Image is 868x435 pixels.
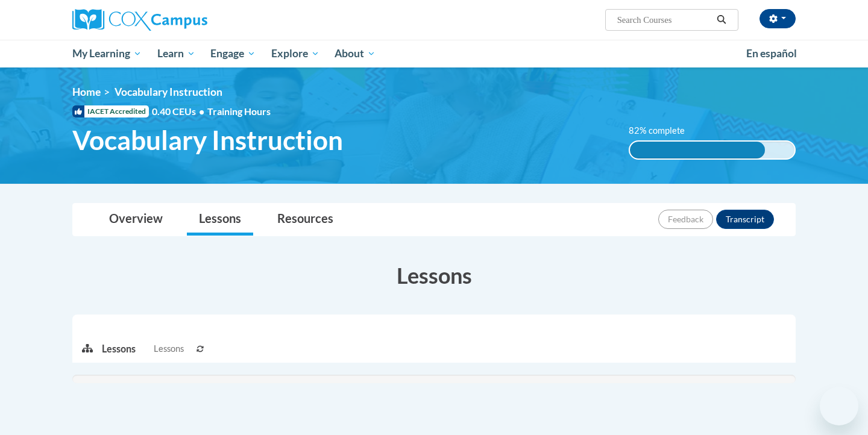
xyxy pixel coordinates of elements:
a: Resources [265,204,345,236]
span: Explore [271,46,319,61]
a: Engage [203,40,263,67]
a: Lessons [187,204,253,236]
button: Feedback [658,210,713,229]
span: Training Hours [207,105,271,117]
iframe: Button to launch messaging window [820,387,858,425]
label: 82% complete [629,124,698,137]
a: Learn [149,40,203,67]
a: My Learning [64,40,149,67]
span: 0.40 CEUs [152,105,207,118]
span: Lessons [154,342,184,355]
a: En español [738,41,805,66]
div: Main menu [54,40,814,67]
a: Cox Campus [72,9,301,31]
span: Vocabulary Instruction [72,124,343,156]
span: • [199,105,204,117]
input: Search Courses [616,13,712,27]
button: Transcript [716,210,774,229]
span: IACET Accredited [72,105,149,117]
h3: Lessons [72,260,796,290]
a: About [327,40,384,67]
a: Explore [263,40,327,67]
span: Vocabulary Instruction [115,86,222,98]
img: Cox Campus [72,9,207,31]
button: Search [712,13,731,27]
span: My Learning [72,46,142,61]
a: Home [72,86,101,98]
a: Overview [97,204,175,236]
span: Engage [210,46,256,61]
span: Learn [157,46,195,61]
button: Account Settings [759,9,796,28]
p: Lessons [102,342,136,355]
span: About [335,46,376,61]
span: En español [746,47,797,60]
div: 82% complete [630,142,765,158]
